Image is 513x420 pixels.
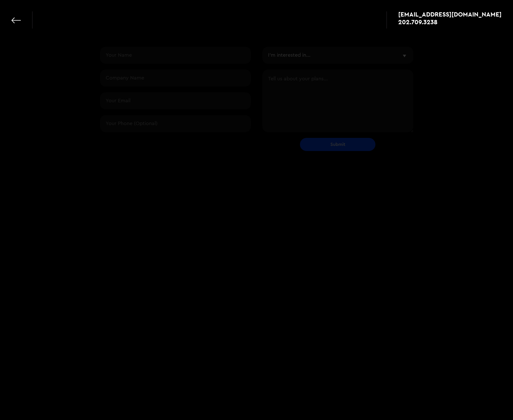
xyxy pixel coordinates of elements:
[100,115,251,132] input: Your Phone (Optional)
[100,69,251,86] input: Company Name
[100,92,251,109] input: Your Email
[300,138,375,151] input: Submit
[100,46,251,64] input: Your Name
[398,11,502,17] a: [EMAIL_ADDRESS][DOMAIN_NAME]
[100,46,413,151] form: Contact Request
[398,19,438,25] div: 202.709.3238
[398,19,502,25] a: 202.709.3238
